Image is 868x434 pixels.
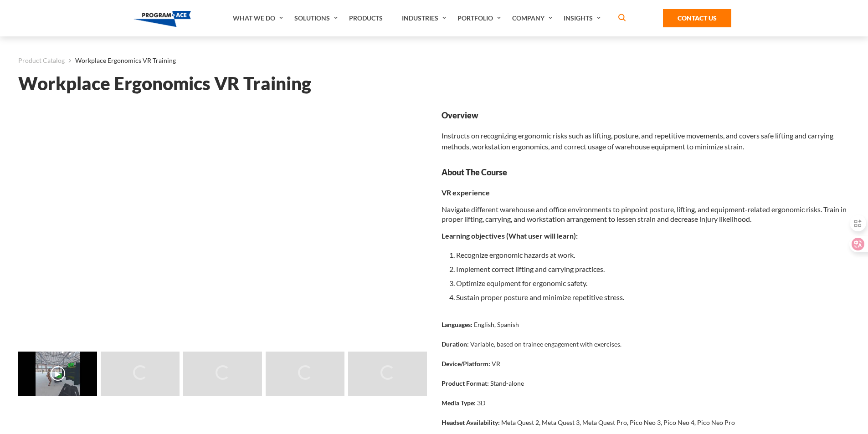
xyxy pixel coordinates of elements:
a: Contact Us [663,9,731,27]
nav: breadcrumb [18,55,850,66]
p: Learning objectives (What user will learn): [442,231,850,240]
p: English, Spanish [474,320,519,329]
p: VR [492,359,500,368]
strong: Overview [442,110,850,121]
p: Meta Quest 2, Meta Quest 3, Meta Quest Pro, Pico Neo 3, Pico Neo 4, Pico Neo Pro [501,418,735,427]
p: 3D [477,398,486,408]
iframe: Workplace Ergonomics VR Training - Video 0 [18,110,427,340]
h1: Workplace Ergonomics VR Training [18,76,850,92]
p: Stand-alone [490,378,524,388]
strong: Duration: [442,340,469,348]
li: Recognize ergonomic hazards at work. [456,248,850,262]
p: VR experience [442,188,850,197]
div: Instructs on recognizing ergonomic risks such as lifting, posture, and repetitive movements, and ... [442,110,850,152]
li: Optimize equipment for ergonomic safety. [456,276,850,290]
strong: Product Format: [442,379,489,387]
li: Sustain proper posture and minimize repetitive stress. [456,290,850,304]
strong: Headset Availability: [442,419,500,426]
button: ▶ [51,366,65,381]
img: Program-Ace [134,11,191,27]
strong: About The Course [442,167,850,178]
li: Workplace Ergonomics VR Training [65,55,176,66]
strong: Languages: [442,321,473,328]
p: Navigate different warehouse and office environments to pinpoint posture, lifting, and equipment-... [442,204,850,224]
p: Variable, based on trainee engagement with exercises. [470,339,621,349]
strong: Media Type: [442,399,476,407]
li: Implement correct lifting and carrying practices. [456,262,850,276]
strong: Device/Platform: [442,360,490,368]
a: Product Catalog [18,55,65,66]
img: Workplace Ergonomics VR Training - Video 0 [18,352,97,396]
